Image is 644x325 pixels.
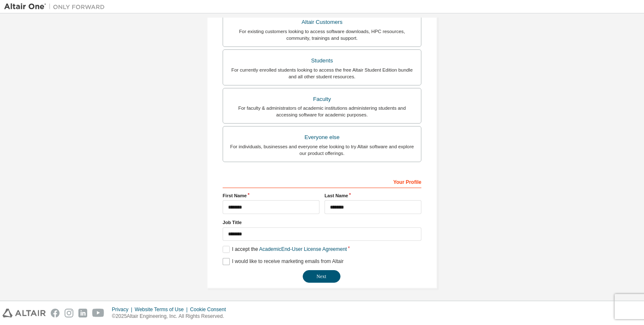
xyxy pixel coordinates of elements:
div: Cookie Consent [190,306,231,313]
div: Faculty [228,93,416,105]
label: Last Name [325,192,421,199]
div: Everyone else [228,132,416,143]
div: Altair Customers [228,16,416,28]
div: Your Profile [223,175,421,188]
img: Altair One [4,3,109,11]
label: First Name [223,192,319,199]
img: facebook.svg [51,309,60,317]
img: altair_logo.svg [3,309,46,317]
div: Students [228,55,416,67]
img: linkedin.svg [78,309,87,317]
div: For individuals, businesses and everyone else looking to try Altair software and explore our prod... [228,143,416,157]
div: For faculty & administrators of academic institutions administering students and accessing softwa... [228,105,416,118]
img: youtube.svg [92,309,104,317]
img: instagram.svg [65,309,73,317]
a: Academic End-User License Agreement [259,246,347,252]
label: I accept the [223,246,347,253]
div: Privacy [112,306,135,313]
div: For existing customers looking to access software downloads, HPC resources, community, trainings ... [228,28,416,41]
label: Job Title [223,219,421,226]
button: Next [303,270,340,283]
div: For currently enrolled students looking to access the free Altair Student Edition bundle and all ... [228,67,416,80]
p: © 2025 Altair Engineering, Inc. All Rights Reserved. [112,313,231,320]
div: Website Terms of Use [135,306,190,313]
label: I would like to receive marketing emails from Altair [223,258,343,265]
